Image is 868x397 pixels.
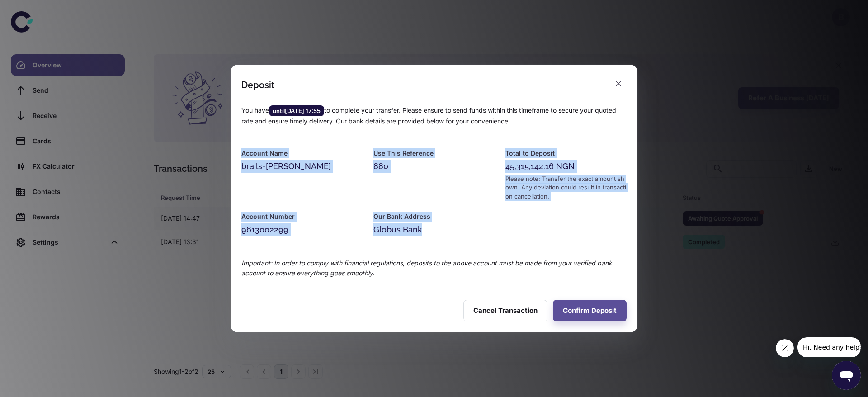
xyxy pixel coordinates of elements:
[373,148,495,158] h6: Use This Reference
[373,223,495,236] div: Globus Bank
[505,160,627,173] div: 45,315,142.16 NGN
[241,148,363,158] h6: Account Name
[241,212,363,222] h6: Account Number
[832,361,861,390] iframe: Button to launch messaging window
[553,300,627,321] button: Confirm Deposit
[776,339,794,357] iframe: Close message
[505,175,627,201] div: Please note: Transfer the exact amount shown. Any deviation could result in transaction cancellat...
[241,223,363,236] div: 9613002299
[241,258,627,278] p: Important: In order to comply with financial regulations, deposits to the above account must be m...
[463,300,547,321] button: Cancel Transaction
[269,106,324,115] span: until [DATE] 17:55
[241,80,274,90] div: Deposit
[797,337,861,357] iframe: Message from company
[373,160,495,173] div: 880
[373,212,495,222] h6: Our Bank Address
[241,160,363,173] div: brails-[PERSON_NAME]
[5,6,65,14] span: Hi. Need any help?
[505,148,627,158] h6: Total to Deposit
[241,105,627,126] p: You have to complete your transfer. Please ensure to send funds within this timeframe to secure y...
